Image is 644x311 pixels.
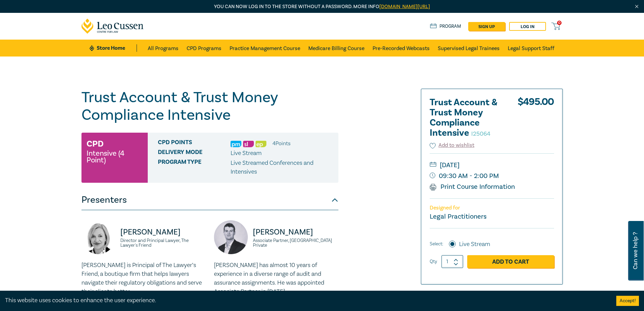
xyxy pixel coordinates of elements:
[518,97,554,141] div: $ 495.00
[87,150,143,163] small: Intensive (4 Point)
[214,261,338,296] p: [PERSON_NAME] has almost 10 years of experience in a diverse range of audit and assurance assignm...
[616,296,639,306] button: Accept cookies
[81,220,115,254] img: https://s3.ap-southeast-2.amazonaws.com/leo-cussen-store-production-content/Contacts/Jennie%20Pak...
[81,89,338,124] h1: Trust Account & Trust Money Compliance Intensive
[442,255,463,268] input: 1
[438,40,500,57] a: Supervised Legal Trainees
[120,238,206,248] small: Director and Principal Lawyer, The Lawyer's Friend
[256,141,266,147] img: Ethics & Professional Responsibility
[187,40,221,57] a: CPD Programs
[430,240,443,248] span: Select:
[253,238,338,248] small: Associate Partner, [GEOGRAPHIC_DATA] Private
[634,4,640,9] img: Close
[430,182,515,191] a: Print Course Information
[81,190,338,210] button: Presenters
[557,21,562,25] span: 0
[308,40,364,57] a: Medicare Billing Course
[231,159,333,176] p: Live Streamed Conferences and Intensives
[632,225,639,276] span: Can we help ?
[214,220,248,254] img: https://s3.ap-southeast-2.amazonaws.com/leo-cussen-store-production-content/Contacts/Alex%20Young...
[430,212,486,221] small: Legal Practitioners
[373,40,430,57] a: Pre-Recorded Webcasts
[509,22,546,31] a: Log in
[253,227,338,238] p: [PERSON_NAME]
[120,227,206,238] p: [PERSON_NAME]
[430,160,554,171] small: [DATE]
[468,22,505,31] a: sign up
[90,44,137,52] a: Store Home
[430,171,554,181] small: 09:30 AM - 2:00 PM
[81,261,206,296] p: [PERSON_NAME] is Principal of The Lawyer’s Friend, a boutique firm that helps lawyers navigate th...
[5,296,606,305] div: This website uses cookies to enhance the user experience.
[158,149,231,158] span: Delivery Mode
[430,258,437,265] label: Qty
[471,130,491,138] small: I25064
[430,205,554,211] p: Designed for
[459,240,490,249] label: Live Stream
[230,40,300,57] a: Practice Management Course
[158,159,231,176] span: Program type
[81,3,563,10] p: You can now log in to the store without a password. More info
[430,23,461,30] a: Program
[231,149,262,157] span: Live Stream
[379,3,430,10] a: [DOMAIN_NAME][URL]
[231,141,241,147] img: Practice Management & Business Skills
[467,255,554,268] a: Add to Cart
[508,40,554,57] a: Legal Support Staff
[87,138,103,150] h3: CPD
[158,139,231,148] span: CPD Points
[272,139,290,148] li: 4 Point s
[148,40,178,57] a: All Programs
[243,141,254,147] img: Substantive Law
[430,141,475,149] button: Add to wishlist
[430,97,504,138] h2: Trust Account & Trust Money Compliance Intensive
